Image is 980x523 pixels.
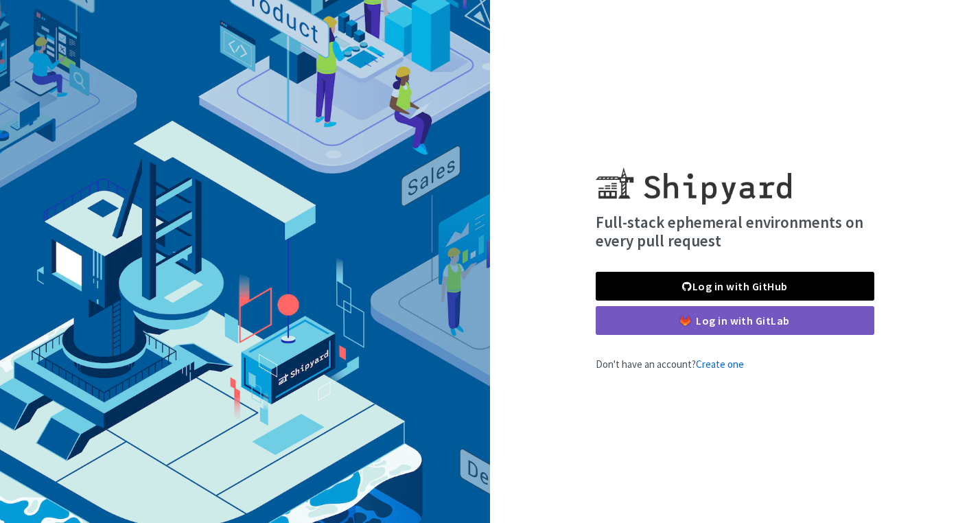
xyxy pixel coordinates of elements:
[696,358,744,371] a: Create one
[596,358,744,371] span: Don't have an account?
[596,151,791,205] img: Shipyard logo
[680,316,690,326] img: gitlab-color.svg
[596,272,874,301] a: Log in with GitHub
[596,213,874,251] h4: Full-stack ephemeral environments on every pull request
[596,306,874,335] a: Log in with GitLab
